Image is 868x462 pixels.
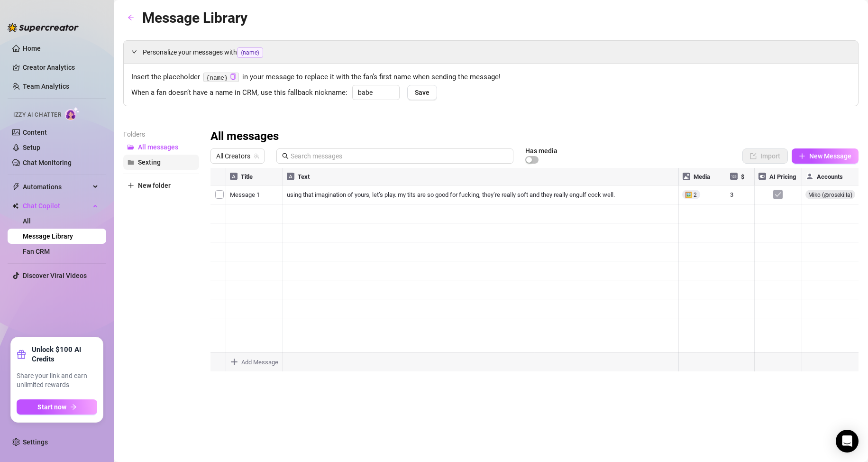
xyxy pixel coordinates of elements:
span: copy [230,74,236,80]
span: folder-open [128,144,134,150]
span: Sexting [138,158,161,166]
button: New Message [792,148,859,164]
span: Start now [37,403,66,411]
span: {name} [237,47,263,58]
article: Message Library [142,7,247,29]
a: Settings [23,438,48,446]
button: Click to Copy [230,74,236,81]
div: Open Intercom Messenger [836,430,859,453]
span: team [254,153,259,159]
a: Message Library [23,232,73,240]
span: expanded [131,49,137,55]
span: All messages [138,143,178,151]
button: New folder [123,178,199,193]
span: plus [799,153,805,159]
span: Insert the placeholder in your message to replace it with the fan’s first name when sending the m... [131,72,850,83]
a: Content [23,129,47,136]
a: Discover Viral Videos [23,272,87,279]
span: Izzy AI Chatter [13,111,61,120]
span: Save [415,89,429,96]
input: Search messages [291,151,508,161]
a: Setup [23,144,40,151]
button: Save [407,85,437,100]
article: Folders [123,129,199,139]
span: Automations [23,179,90,194]
button: Sexting [123,155,199,170]
img: AI Chatter [65,107,80,120]
code: {name} [203,73,239,83]
a: Home [23,45,41,52]
a: Creator Analytics [23,60,99,75]
span: arrow-left [128,14,134,21]
a: Team Analytics [23,83,69,90]
span: New folder [138,182,171,189]
div: Personalize your messages with{name} [124,41,858,64]
img: logo-BBDzfeDw.svg [8,23,79,32]
span: Chat Copilot [23,198,90,213]
a: Fan CRM [23,248,50,255]
span: When a fan doesn’t have a name in CRM, use this fallback nickname: [131,87,347,99]
span: All Creators [216,149,259,163]
button: All messages [123,139,199,155]
span: folder [128,159,134,166]
button: Start nowarrow-right [17,399,97,415]
span: Personalize your messages with [143,47,850,58]
span: New Message [809,152,851,160]
h3: All messages [210,129,279,144]
span: Share your link and earn unlimited rewards [17,371,97,390]
button: Import [742,148,788,164]
span: arrow-right [70,404,77,410]
article: Has media [525,148,557,154]
a: All [23,217,31,225]
span: thunderbolt [12,183,20,191]
strong: Unlock $100 AI Credits [32,345,97,364]
img: Chat Copilot [12,203,18,209]
a: Chat Monitoring [23,159,72,166]
span: gift [17,350,26,359]
span: search [282,153,289,159]
span: plus [128,182,134,189]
